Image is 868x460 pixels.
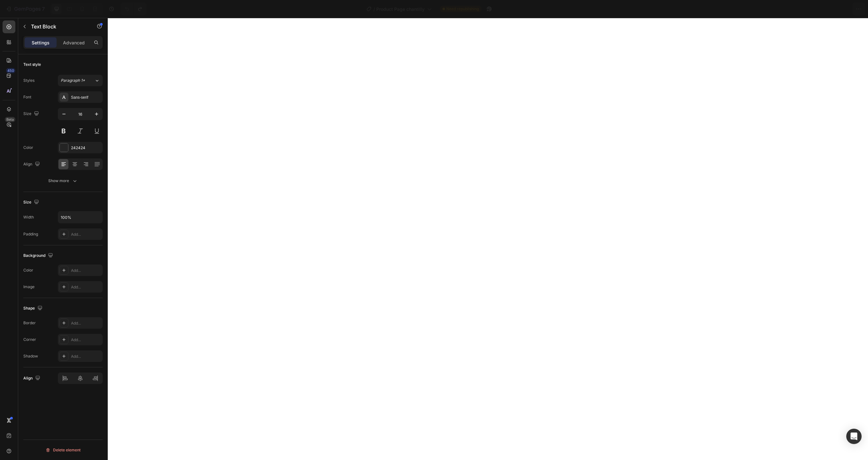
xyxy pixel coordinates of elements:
div: Color [23,267,33,273]
div: Border [23,320,36,326]
div: Open Intercom Messenger [846,429,862,444]
div: Size [23,110,40,118]
div: Text style [23,62,41,67]
span: Need republishing [446,6,479,12]
div: Add... [71,284,101,290]
button: 1 product assigned [738,3,799,15]
div: Add... [71,268,101,273]
button: Delete element [23,445,103,455]
button: Publish [825,3,852,15]
div: Undo/Redo [121,3,146,15]
p: Advanced [63,39,85,46]
div: Font [23,94,31,100]
div: 242424 [71,145,101,151]
div: Background [23,251,54,260]
button: 7 [3,3,48,15]
div: Shape [23,304,44,313]
div: Color [23,145,33,150]
div: Shadow [23,353,38,359]
div: Add... [71,337,101,343]
button: Paragraph 1* [58,75,103,86]
span: / [373,6,375,12]
button: Show more [23,175,103,187]
p: Settings [32,39,50,46]
div: Publish [831,6,847,12]
iframe: Design area [108,18,868,460]
div: Add... [71,320,101,326]
input: Auto [58,211,102,223]
span: 1 product assigned [743,6,785,12]
span: Save [807,6,818,12]
div: Beta [5,117,15,122]
div: Width [23,214,34,220]
button: Save [802,3,823,15]
div: Align [23,160,41,169]
div: Show more [48,178,78,184]
p: 7 [42,5,45,13]
div: Sans-serif [71,95,101,100]
div: 450 [6,68,15,73]
div: Delete element [45,446,81,454]
div: Add... [71,354,101,359]
p: Text Block [31,23,85,30]
span: Product Page chantilly [376,6,425,12]
div: Styles [23,78,35,83]
div: Align [23,374,42,383]
div: Corner [23,337,36,342]
div: Image [23,284,35,290]
div: Add... [71,232,101,237]
div: Padding [23,231,38,237]
span: Paragraph 1* [61,78,85,83]
div: Size [23,198,40,207]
